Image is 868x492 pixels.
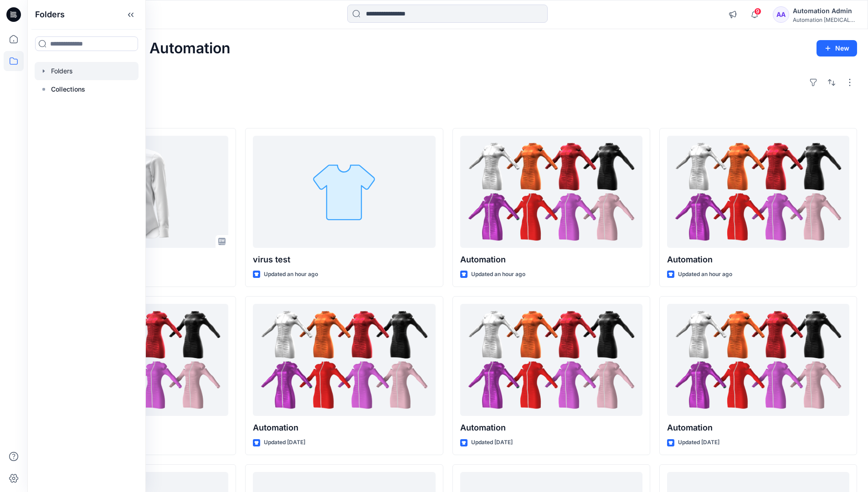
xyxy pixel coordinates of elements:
a: Automation [667,136,849,248]
p: Automation [460,253,642,266]
p: Collections [51,84,85,95]
a: Automation [667,304,849,416]
button: New [817,40,857,56]
a: virus test [253,136,435,248]
p: virus test [253,253,435,266]
a: Automation [460,304,642,416]
p: Automation [460,421,642,434]
p: Updated [DATE] [678,438,719,447]
p: Updated an hour ago [264,270,318,279]
p: Automation [253,421,435,434]
p: Updated [DATE] [264,438,305,447]
div: Automation [MEDICAL_DATA]... [793,16,857,23]
div: Automation Admin [793,5,857,16]
p: Updated an hour ago [471,270,525,279]
p: Updated an hour ago [678,270,732,279]
p: Automation [667,421,849,434]
p: Automation [667,253,849,266]
span: 9 [754,8,761,15]
h4: Styles [38,108,857,119]
div: AA [773,6,789,23]
a: Automation [253,304,435,416]
a: Automation [460,136,642,248]
p: Updated [DATE] [471,438,513,447]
